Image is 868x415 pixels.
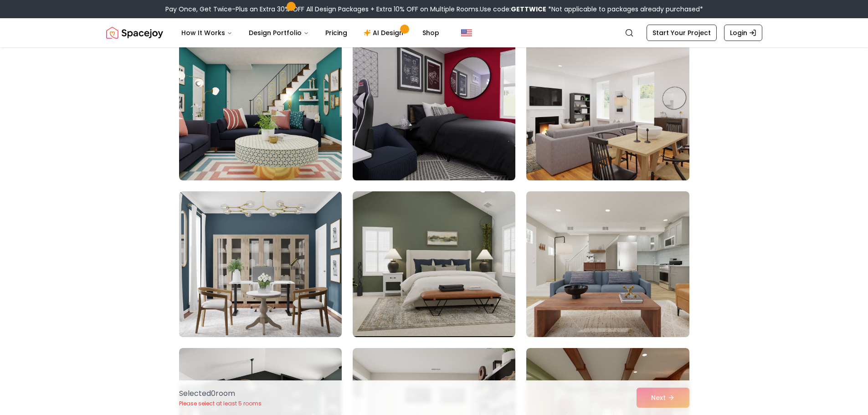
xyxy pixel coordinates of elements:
[179,400,262,407] p: Please select at least 5 rooms
[106,24,163,42] img: Spacejoy Logo
[318,24,354,42] a: Pricing
[179,388,262,399] p: Selected 0 room
[647,25,717,41] a: Start Your Project
[526,191,689,337] img: Room room-54
[546,5,703,14] span: *Not applicable to packages already purchased*
[174,24,240,42] button: How It Works
[511,5,546,14] b: GETTWICE
[165,5,703,14] div: Pay Once, Get Twice-Plus an Extra 30% OFF All Design Packages + Extra 10% OFF on Multiple Rooms.
[415,24,447,42] a: Shop
[106,24,163,42] a: Spacejoy
[241,24,316,42] button: Design Portfolio
[724,25,762,41] a: Login
[106,18,762,47] nav: Global
[522,31,693,184] img: Room room-51
[174,24,447,42] nav: Main
[353,35,515,180] img: Room room-50
[461,27,472,38] img: United States
[480,5,546,14] span: Use code:
[356,24,413,42] a: AI Design
[353,191,515,337] img: Room room-53
[179,191,342,337] img: Room room-52
[179,35,342,180] img: Room room-49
